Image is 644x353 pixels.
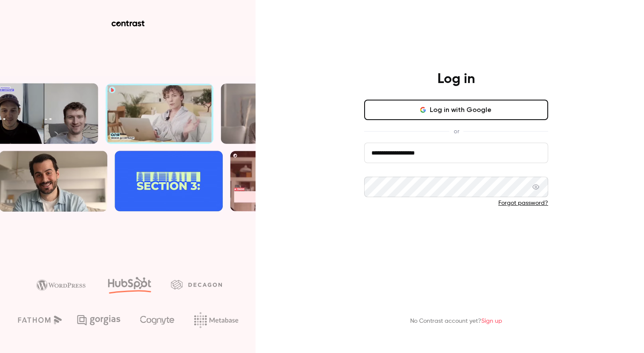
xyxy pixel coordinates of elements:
[364,221,548,241] button: Log in
[437,71,475,88] h4: Log in
[498,200,548,206] a: Forgot password?
[449,127,463,136] span: or
[481,318,502,324] a: Sign up
[410,317,502,326] p: No Contrast account yet?
[364,100,548,120] button: Log in with Google
[171,280,222,289] img: decagon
